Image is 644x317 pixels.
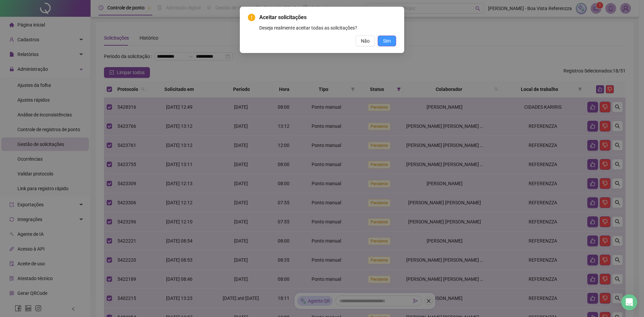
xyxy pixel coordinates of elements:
span: Aceitar solicitações [259,13,396,21]
button: Não [356,36,375,46]
span: exclamation-circle [248,14,255,21]
span: Sim [383,37,391,45]
button: Sim [378,36,396,46]
div: Deseja realmente aceitar todas as solicitações? [259,24,396,32]
span: Não [361,37,370,45]
iframe: Intercom live chat [621,294,637,310]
